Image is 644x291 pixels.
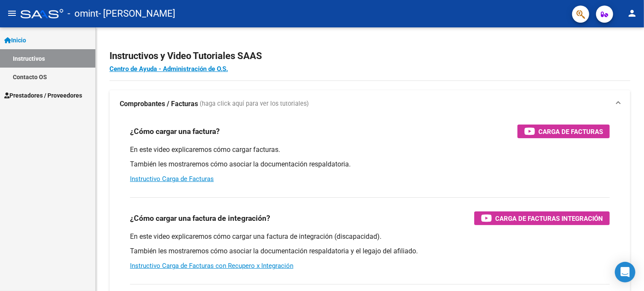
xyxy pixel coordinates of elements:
mat-icon: menu [7,8,17,18]
span: - [PERSON_NAME] [98,4,175,23]
h2: Instructivos y Video Tutoriales SAAS [109,48,630,64]
p: También les mostraremos cómo asociar la documentación respaldatoria. [130,160,610,169]
mat-expansion-panel-header: Comprobantes / Facturas (haga click aquí para ver los tutoriales) [109,90,630,118]
p: También les mostraremos cómo asociar la documentación respaldatoria y el legajo del afiliado. [130,246,610,256]
span: Prestadores / Proveedores [4,91,82,100]
button: Carga de Facturas [517,125,610,138]
a: Centro de Ayuda - Administración de O.S. [109,65,228,73]
span: Carga de Facturas [538,126,603,137]
a: Instructivo Carga de Facturas [130,175,214,183]
button: Carga de Facturas Integración [474,211,610,225]
p: En este video explicaremos cómo cargar facturas. [130,145,610,154]
span: - omint [68,4,98,23]
h3: ¿Cómo cargar una factura? [130,125,220,137]
span: Carga de Facturas Integración [495,213,603,224]
strong: Comprobantes / Facturas [120,99,198,109]
p: En este video explicaremos cómo cargar una factura de integración (discapacidad). [130,232,610,241]
span: Inicio [4,36,26,45]
mat-icon: person [627,8,637,18]
a: Instructivo Carga de Facturas con Recupero x Integración [130,262,293,270]
div: Open Intercom Messenger [615,262,635,282]
span: (haga click aquí para ver los tutoriales) [200,99,309,109]
h3: ¿Cómo cargar una factura de integración? [130,212,270,224]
